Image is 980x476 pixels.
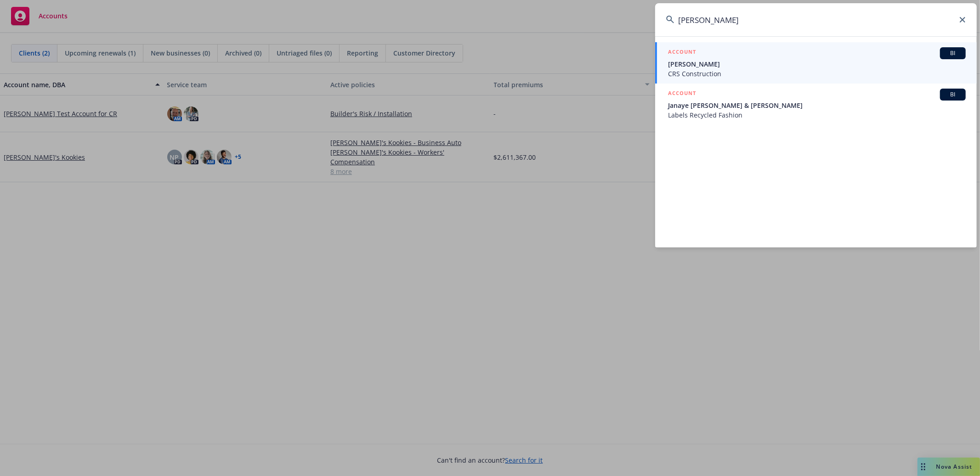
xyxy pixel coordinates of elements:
[668,47,696,58] h5: ACCOUNT
[655,3,977,36] input: Search...
[668,69,966,78] span: CRS Construction
[944,90,962,99] span: BI
[655,42,977,84] a: ACCOUNTBI[PERSON_NAME]CRS Construction
[668,89,696,100] h5: ACCOUNT
[668,59,966,69] span: [PERSON_NAME]
[668,101,966,110] span: Janaye [PERSON_NAME] & [PERSON_NAME]
[944,49,962,57] span: BI
[655,84,977,125] a: ACCOUNTBIJanaye [PERSON_NAME] & [PERSON_NAME]Labels Recycled Fashion
[668,110,966,120] span: Labels Recycled Fashion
